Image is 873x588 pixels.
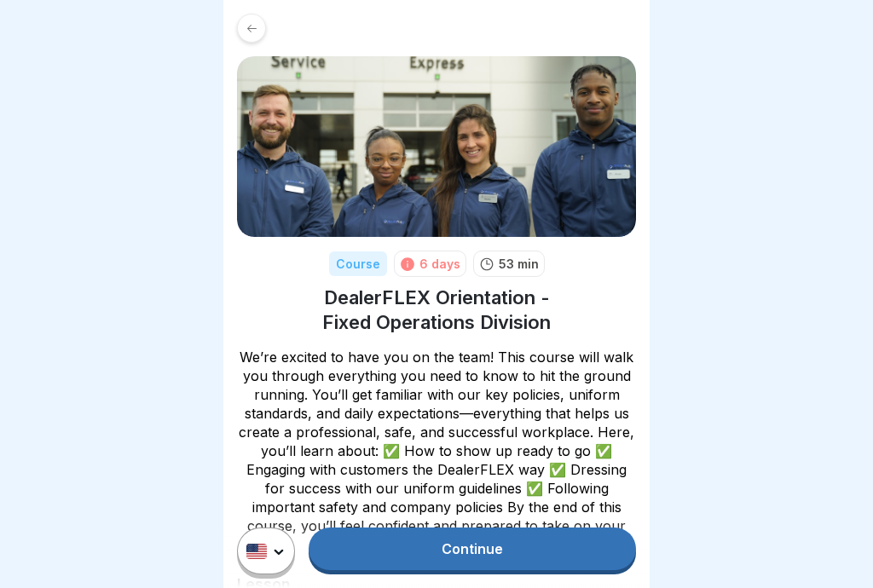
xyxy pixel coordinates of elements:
[237,285,636,334] h1: DealerFLEX Orientation - Fixed Operations Division
[499,255,539,273] p: 53 min
[419,255,460,273] div: 6 days
[246,544,267,559] img: us.svg
[237,348,636,554] p: We’re excited to have you on the team! This course will walk you through everything you need to k...
[309,527,636,570] a: Continue
[329,251,387,276] div: Course
[237,56,636,237] img: v4gv5ils26c0z8ite08yagn2.png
